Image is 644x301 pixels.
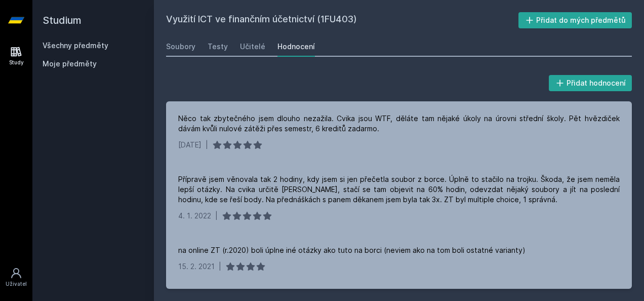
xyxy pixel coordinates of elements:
[518,12,632,28] button: Přidat do mých předmětů
[240,36,265,57] a: Učitelé
[166,42,195,52] div: Soubory
[549,75,632,91] button: Přidat hodnocení
[208,42,228,52] div: Testy
[178,114,620,134] div: Něco tak zbytečného jsem dlouho nezažila. Cvika jsou WTF, děláte tam nějaké úkoly na úrovni střed...
[166,12,518,28] h2: Využití ICT ve finančním účetnictví (1FU403)
[43,41,108,50] a: Všechny předměty
[277,36,315,57] a: Hodnocení
[178,245,526,255] div: na online ZT (r.2020) boli úplne iné otázky ako tuto na borci (neviem ako na tom boli ostatné var...
[6,280,27,288] div: Uživatel
[178,140,202,150] div: [DATE]
[2,262,30,293] a: Uživatel
[178,174,620,205] div: Přípravě jsem věnovala tak 2 hodiny, kdy jsem si jen přečetla soubor z borce. Úplně to stačilo na...
[166,36,195,57] a: Soubory
[178,211,211,221] div: 4. 1. 2022
[208,36,228,57] a: Testy
[277,42,315,52] div: Hodnocení
[215,211,218,221] div: |
[2,41,30,71] a: Study
[240,42,265,52] div: Učitelé
[43,59,97,69] span: Moje předměty
[9,59,24,66] div: Study
[178,261,215,272] div: 15. 2. 2021
[206,140,208,150] div: |
[219,261,221,272] div: |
